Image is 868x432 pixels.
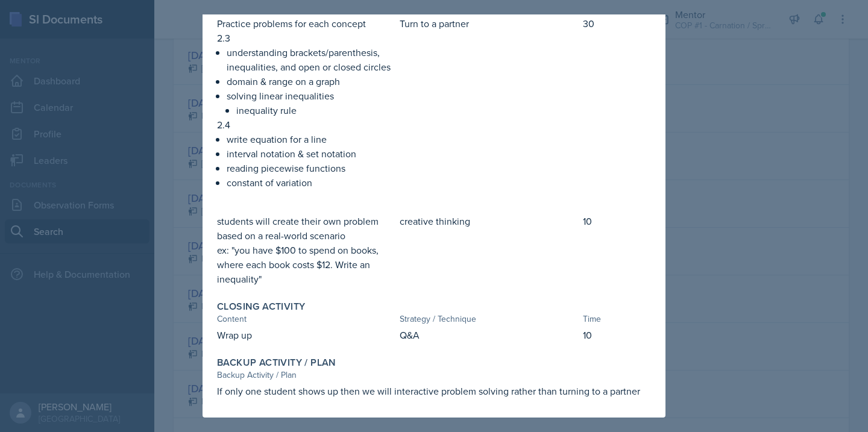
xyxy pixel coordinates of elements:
p: constant of variation [227,175,395,190]
label: Backup Activity / Plan [217,357,336,369]
p: students will create their own problem based on a real-world scenario [217,214,395,243]
p: 10 [583,328,651,342]
p: write equation for a line [227,132,395,146]
p: interval notation & set notation [227,146,395,161]
p: inequality rule [236,103,395,117]
div: Content [217,313,395,325]
label: Closing Activity [217,301,305,313]
p: domain & range on a graph [227,74,395,89]
p: Practice problems for each concept [217,16,395,31]
p: Wrap up [217,328,395,342]
p: ex: "you have $100 to spend on books, where each book costs $12. Write an inequality" [217,243,395,286]
div: Time [583,313,651,325]
p: solving linear inequalities [227,89,395,103]
p: 10 [583,214,651,228]
p: reading piecewise functions [227,161,395,175]
p: If only one student shows up then we will interactive problem solving rather than turning to a pa... [217,384,651,398]
p: understanding brackets/parenthesis, inequalities, and open or closed circles [227,45,395,74]
div: Strategy / Technique [400,313,577,325]
div: Backup Activity / Plan [217,369,651,381]
p: 2.4 [217,117,395,132]
p: creative thinking [400,214,577,228]
p: Q&A [400,328,577,342]
p: 30 [583,16,651,31]
p: Turn to a partner [400,16,577,31]
p: 2.3 [217,31,395,45]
